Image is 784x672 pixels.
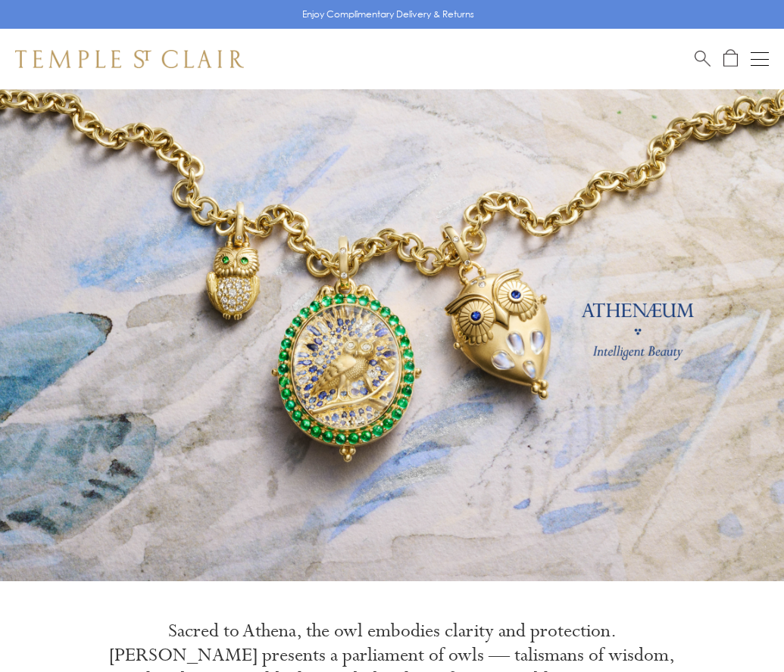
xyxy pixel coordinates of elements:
p: Enjoy Complimentary Delivery & Returns [302,7,474,22]
a: Search [695,49,711,68]
a: Open Shopping Bag [723,49,738,68]
img: Temple St. Clair [15,50,244,68]
button: Open navigation [751,50,769,68]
